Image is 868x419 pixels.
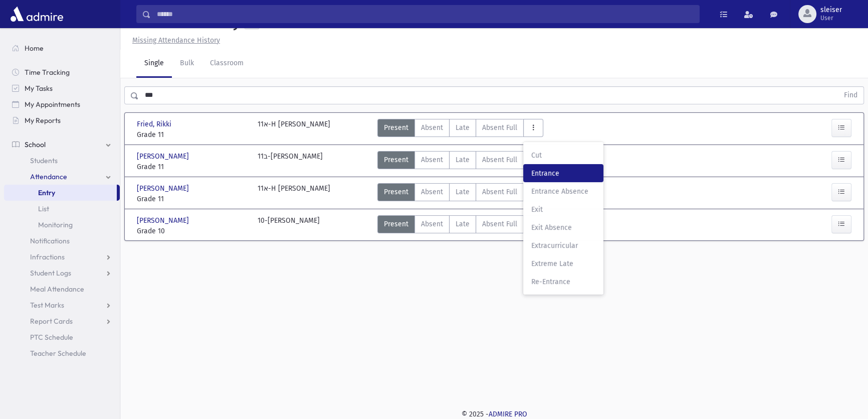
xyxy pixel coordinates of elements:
[482,155,517,165] span: Absent Full
[30,285,84,294] span: Meal Attendance
[531,222,595,233] span: Exit Absence
[384,155,408,165] span: Present
[421,187,443,197] span: Absent
[4,217,120,233] a: Monitoring
[4,80,120,96] a: My Tasks
[4,136,120,153] a: School
[4,201,120,217] a: List
[258,119,330,140] div: 11א-H [PERSON_NAME]
[38,188,55,197] span: Entry
[820,6,842,14] span: sleiser
[137,119,173,129] span: Fried, Rikki
[421,122,443,133] span: Absent
[38,204,49,213] span: List
[137,162,248,172] span: Grade 11
[4,313,120,329] a: Report Cards
[377,183,543,204] div: AttTypes
[137,194,248,204] span: Grade 11
[132,36,220,45] u: Missing Attendance History
[531,150,595,161] span: Cut
[30,268,71,277] span: Student Logs
[137,151,191,162] span: [PERSON_NAME]
[4,169,120,185] a: Attendance
[838,87,863,104] button: Find
[137,226,248,236] span: Grade 10
[30,172,67,181] span: Attendance
[531,240,595,251] span: Extracurricular
[531,168,595,179] span: Entrance
[4,329,120,345] a: PTC Schedule
[4,153,120,169] a: Students
[258,215,320,236] div: 10-[PERSON_NAME]
[4,265,120,281] a: Student Logs
[25,100,80,109] span: My Appointments
[30,317,73,326] span: Report Cards
[421,155,443,165] span: Absent
[25,68,70,77] span: Time Tracking
[38,220,73,229] span: Monitoring
[384,122,408,133] span: Present
[30,301,64,310] span: Test Marks
[30,236,70,245] span: Notifications
[25,116,61,125] span: My Reports
[4,40,120,56] a: Home
[531,204,595,215] span: Exit
[4,297,120,313] a: Test Marks
[137,129,248,140] span: Grade 11
[377,119,543,140] div: AttTypes
[456,187,470,197] span: Late
[482,219,517,229] span: Absent Full
[377,151,543,172] div: AttTypes
[4,281,120,297] a: Meal Attendance
[4,96,120,112] a: My Appointments
[4,249,120,265] a: Infractions
[172,50,202,78] a: Bulk
[820,14,842,22] span: User
[25,84,53,93] span: My Tasks
[202,50,252,78] a: Classroom
[531,276,595,287] span: Re-Entrance
[456,155,470,165] span: Late
[137,183,191,194] span: [PERSON_NAME]
[258,151,323,172] div: 11ב-[PERSON_NAME]
[30,156,58,165] span: Students
[128,36,220,45] a: Missing Attendance History
[258,183,330,204] div: 11א-H [PERSON_NAME]
[482,187,517,197] span: Absent Full
[384,219,408,229] span: Present
[456,219,470,229] span: Late
[531,186,595,197] span: Entrance Absence
[384,187,408,197] span: Present
[377,215,543,236] div: AttTypes
[30,252,65,261] span: Infractions
[421,219,443,229] span: Absent
[482,122,517,133] span: Absent Full
[136,50,172,78] a: Single
[4,185,117,201] a: Entry
[4,112,120,128] a: My Reports
[8,4,66,24] img: AdmirePro
[25,140,46,149] span: School
[30,333,73,342] span: PTC Schedule
[151,5,699,23] input: Search
[4,64,120,80] a: Time Tracking
[4,233,120,249] a: Notifications
[456,122,470,133] span: Late
[30,349,86,358] span: Teacher Schedule
[4,345,120,361] a: Teacher Schedule
[137,215,191,226] span: [PERSON_NAME]
[531,258,595,269] span: Extreme Late
[25,44,44,53] span: Home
